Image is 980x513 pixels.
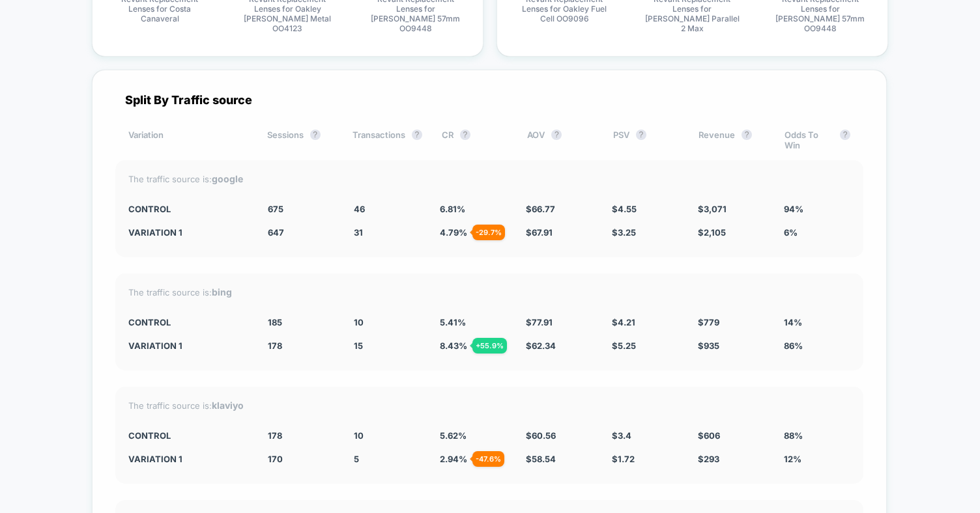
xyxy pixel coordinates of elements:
span: 15 [354,340,363,351]
span: $ 779 [698,317,719,327]
div: CONTROL [128,204,248,214]
button: ? [742,130,752,140]
span: 5 [354,454,359,464]
span: $ 67.91 [526,227,553,238]
div: 12% [784,454,850,464]
div: Variation 1 [128,454,248,464]
div: 88% [784,430,850,441]
span: 5.41 % [440,317,466,327]
span: 170 [268,454,283,464]
span: $ 3.4 [612,430,631,441]
strong: google [212,173,243,184]
span: 178 [268,340,282,351]
span: $ 935 [698,340,719,351]
span: 647 [268,227,284,238]
div: Variation [128,130,248,150]
div: CR [442,130,508,150]
button: ? [460,130,470,140]
span: $ 5.25 [612,340,636,351]
div: 94% [784,204,850,214]
div: The traffic source is: [128,173,850,184]
span: $ 58.54 [526,454,556,464]
strong: bing [212,286,232,298]
span: $ 1.72 [612,454,635,464]
div: CONTROL [128,317,248,327]
div: - 47.6 % [472,451,504,467]
span: $ 3.25 [612,227,636,238]
span: 185 [268,317,282,327]
span: 2.94 % [440,454,467,464]
span: 10 [354,430,364,441]
button: ? [636,130,646,140]
div: Odds To Win [785,130,850,150]
span: $ 60.56 [526,430,556,441]
button: ? [310,130,321,140]
div: 86% [784,340,850,351]
div: 14% [784,317,850,327]
span: $ 4.55 [612,204,637,214]
span: 6.81 % [440,204,465,214]
span: $ 66.77 [526,204,555,214]
div: AOV [527,130,593,150]
div: PSV [613,130,679,150]
span: $ 4.21 [612,317,635,327]
span: $ 3,071 [698,204,727,214]
div: Variation 1 [128,227,248,238]
div: Sessions [267,130,333,150]
div: The traffic source is: [128,286,850,298]
span: 10 [354,317,364,327]
span: $ 62.34 [526,340,556,351]
span: 675 [268,204,283,214]
span: 31 [354,227,363,238]
div: The traffic source is: [128,400,850,411]
div: Revenue [699,130,764,150]
div: CONTROL [128,430,248,441]
strong: klaviyo [212,400,244,411]
span: 46 [354,204,365,214]
span: $ 606 [698,430,720,441]
button: ? [551,130,562,140]
span: 4.79 % [440,227,467,238]
span: 5.62 % [440,430,467,441]
span: $ 293 [698,454,719,464]
div: 6% [784,227,850,238]
div: Split By Traffic source [115,93,863,107]
div: Transactions [353,130,422,150]
div: Variation 1 [128,340,248,351]
span: $ 2,105 [698,227,726,238]
div: + 55.9 % [472,338,507,354]
span: $ 77.91 [526,317,553,327]
span: 8.43 % [440,340,467,351]
button: ? [412,130,422,140]
div: - 29.7 % [472,225,505,240]
button: ? [840,130,850,140]
span: 178 [268,430,282,441]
